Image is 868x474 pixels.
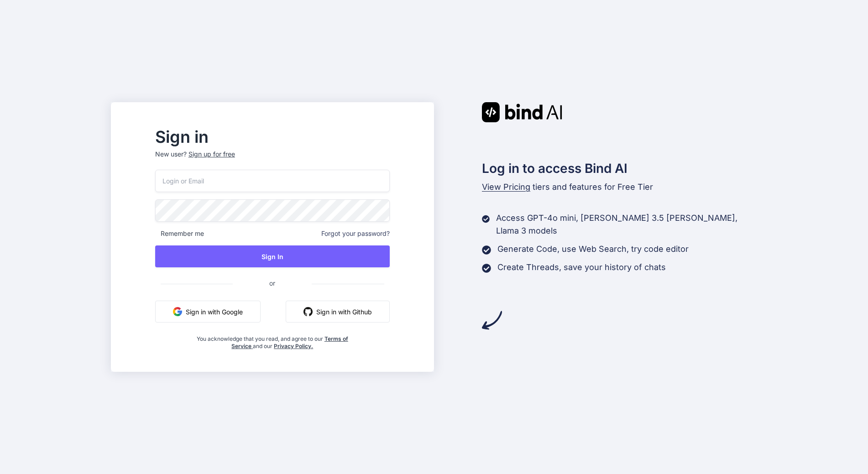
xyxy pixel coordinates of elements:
h2: Sign in [155,130,390,144]
img: arrow [482,310,502,330]
img: Bind AI logo [482,102,562,122]
span: View Pricing [482,182,530,192]
span: Forgot your password? [321,229,390,238]
div: Sign up for free [188,150,235,159]
a: Terms of Service [231,335,348,349]
p: Generate Code, use Web Search, try code editor [497,243,689,255]
button: Sign In [155,245,390,267]
input: Login or Email [155,170,390,192]
img: google [173,307,182,316]
a: Privacy Policy. [274,343,313,349]
h2: Log in to access Bind AI [482,159,758,178]
button: Sign in with Google [155,301,261,323]
img: github [303,307,313,316]
p: tiers and features for Free Tier [482,181,758,193]
p: New user? [155,150,390,170]
p: Access GPT-4o mini, [PERSON_NAME] 3.5 [PERSON_NAME], Llama 3 models [496,212,757,237]
span: or [233,272,312,294]
button: Sign in with Github [286,301,390,323]
div: You acknowledge that you read, and agree to our and our [194,330,350,350]
span: Remember me [155,229,204,238]
p: Create Threads, save your history of chats [497,261,666,274]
